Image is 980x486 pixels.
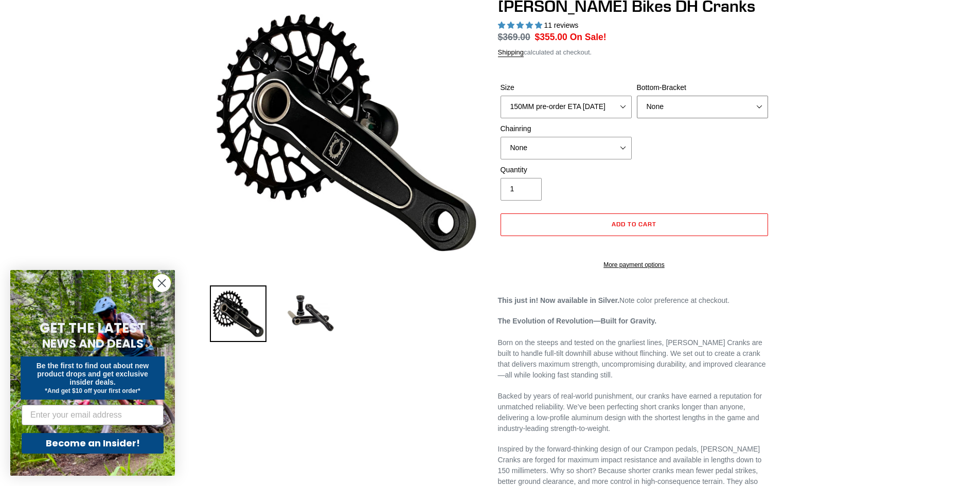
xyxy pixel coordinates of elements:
a: Shipping [498,48,524,57]
label: Chainring [501,123,632,134]
span: NEWS AND DEALS [42,335,144,352]
span: 4.91 stars [498,21,544,29]
span: On Sale! [570,30,607,44]
strong: This just in! Now available in Silver. [498,296,620,304]
s: $369.00 [498,32,530,42]
button: Become an Insider! [22,433,164,454]
p: Born on the steeps and tested on the gnarliest lines, [PERSON_NAME] Cranks are built to handle fu... [498,316,771,381]
label: Size [501,82,632,93]
button: Add to cart [501,213,768,236]
span: *And get $10 off your first order* [45,387,140,394]
img: Load image into Gallery viewer, Canfield Bikes DH Cranks [210,285,266,342]
span: GET THE LATEST [40,319,146,337]
p: Backed by years of real-world punishment, our cranks have earned a reputation for unmatched relia... [498,391,771,434]
span: 11 reviews [544,21,578,29]
img: Load image into Gallery viewer, Canfield Bikes DH Cranks [282,285,338,342]
strong: The Evolution of Revolution—Built for Gravity. [498,317,657,325]
span: Be the first to find out about new product drops and get exclusive insider deals. [37,362,149,386]
p: Note color preference at checkout. [498,295,771,306]
a: More payment options [501,260,768,269]
label: Bottom-Bracket [637,82,768,93]
span: $355.00 [535,32,567,42]
div: calculated at checkout. [498,47,771,58]
input: Enter your email address [22,405,164,425]
label: Quantity [501,165,632,175]
span: Add to cart [612,220,656,228]
button: Close dialog [153,274,171,292]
